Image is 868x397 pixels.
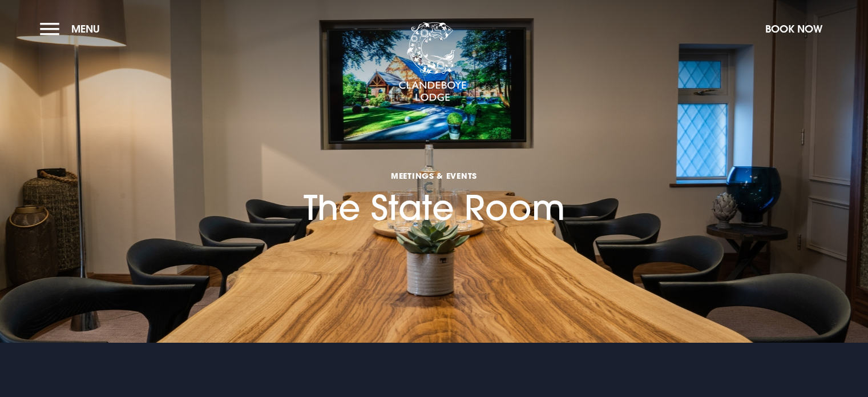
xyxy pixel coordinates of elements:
span: Menu [71,22,100,35]
span: Meetings & Events [304,170,565,181]
button: Menu [40,17,106,41]
button: Book Now [760,17,828,41]
img: Clandeboye Lodge [398,22,467,102]
h1: The State Room [304,121,565,228]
